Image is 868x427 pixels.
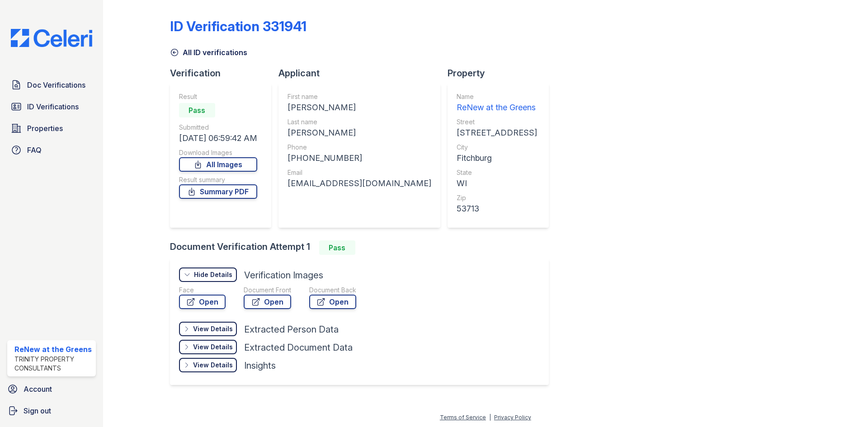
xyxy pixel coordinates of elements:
div: Extracted Person Data [244,323,339,336]
a: Account [4,380,99,398]
div: First name [288,92,431,101]
div: WI [457,177,537,190]
a: Open [244,295,291,309]
div: Face [179,286,226,295]
div: ReNew at the Greens [14,344,92,355]
div: Result [179,92,257,101]
span: Account [24,384,52,394]
a: ID Verifications [7,98,96,116]
div: View Details [193,324,233,333]
div: Pass [319,240,355,255]
div: Result summary [179,175,257,184]
img: CE_Logo_Blue-a8612792a0a2168367f1c8372b55b34899dd931a85d93a1a3d3e32e68fde9ad4.png [4,29,99,47]
div: Fitchburg [457,152,537,164]
div: Trinity Property Consultants [14,355,92,373]
a: Privacy Policy [494,414,531,421]
iframe: chat widget [830,391,859,418]
div: Verification Images [244,269,323,282]
a: All Images [179,157,257,172]
div: Applicant [278,67,448,80]
div: Insights [244,359,276,372]
div: Street [457,117,537,127]
a: Properties [7,119,96,137]
div: [DATE] 06:59:42 AM [179,132,257,145]
div: Name [457,92,537,101]
a: Doc Verifications [7,76,96,94]
div: [PHONE_NUMBER] [288,152,431,164]
a: Terms of Service [440,414,486,421]
span: FAQ [27,145,42,155]
a: Summary PDF [179,184,257,199]
div: ReNew at the Greens [457,101,537,114]
div: Document Verification Attempt 1 [170,240,556,255]
span: Sign out [24,405,51,416]
a: Open [179,295,226,309]
div: Document Back [309,286,356,295]
div: Submitted [179,123,257,132]
div: [STREET_ADDRESS] [457,127,537,139]
div: 53713 [457,202,537,215]
a: Sign out [4,402,99,420]
div: Property [448,67,556,80]
div: ID Verification 331941 [170,18,307,34]
a: FAQ [7,141,96,159]
div: [PERSON_NAME] [288,101,431,114]
span: Properties [27,123,63,134]
a: Name ReNew at the Greens [457,92,537,114]
div: State [457,168,537,177]
div: [EMAIL_ADDRESS][DOMAIN_NAME] [288,177,431,190]
div: Pass [179,103,215,117]
div: Verification [170,67,278,80]
a: All ID verifications [170,47,247,58]
div: | [489,414,491,421]
div: Hide Details [194,270,232,279]
div: City [457,143,537,152]
div: View Details [193,361,233,370]
div: Document Front [244,286,291,295]
div: Zip [457,193,537,202]
div: View Details [193,343,233,352]
span: Doc Verifications [27,80,85,90]
div: Download Images [179,148,257,157]
div: [PERSON_NAME] [288,127,431,139]
a: Open [309,295,356,309]
div: Last name [288,117,431,127]
div: Extracted Document Data [244,341,353,354]
div: Phone [288,143,431,152]
div: Email [288,168,431,177]
span: ID Verifications [27,101,79,112]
